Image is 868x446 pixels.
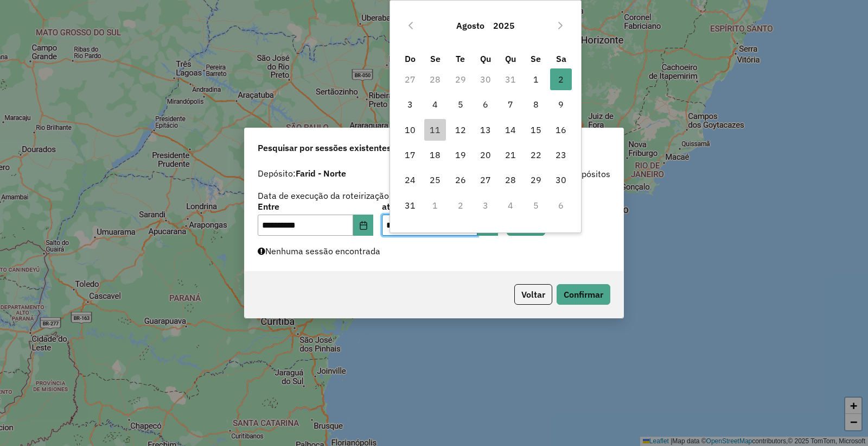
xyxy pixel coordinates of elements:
td: 19 [448,142,473,167]
td: 26 [448,167,473,192]
span: 18 [424,144,446,166]
td: 5 [448,92,473,117]
td: 31 [398,193,423,218]
td: 2 [548,67,573,92]
span: 2 [550,68,572,90]
td: 9 [548,92,573,117]
span: Se [430,53,441,64]
td: 21 [498,142,523,167]
td: 20 [473,142,498,167]
span: 25 [424,169,446,191]
span: 31 [399,194,421,216]
label: Nenhuma sessão encontrada [258,244,380,257]
span: Qu [480,53,491,64]
span: 19 [450,144,471,166]
label: até [382,200,497,213]
td: 27 [473,167,498,192]
span: Te [456,53,465,64]
td: 3 [398,92,423,117]
label: Entre [258,200,373,213]
td: 12 [448,117,473,142]
td: 13 [473,117,498,142]
td: 23 [548,142,573,167]
span: 17 [399,144,421,166]
span: 14 [500,119,521,141]
span: 7 [500,93,521,115]
span: 4 [424,93,446,115]
span: 28 [500,169,521,191]
label: Data de execução da roteirização: [258,189,392,202]
span: 5 [450,93,471,115]
span: 13 [475,119,496,141]
span: 8 [525,93,547,115]
td: 5 [524,193,548,218]
strong: Farid - Norte [296,168,346,179]
span: Pesquisar por sessões existentes [258,141,391,154]
span: 15 [525,119,547,141]
span: 29 [525,169,547,191]
td: 25 [423,167,448,192]
span: 24 [399,169,421,191]
td: 4 [423,92,448,117]
span: Qu [505,53,516,64]
td: 30 [548,167,573,192]
span: 6 [475,93,496,115]
td: 16 [548,117,573,142]
button: Confirmar [557,284,610,305]
span: 12 [450,119,471,141]
span: 30 [550,169,572,191]
button: Choose Month [452,12,489,39]
td: 3 [473,193,498,218]
button: Previous Month [402,17,419,34]
span: 3 [399,93,421,115]
button: Voltar [514,284,552,305]
span: Do [405,53,416,64]
td: 4 [498,193,523,218]
span: 10 [399,119,421,141]
span: Sa [556,53,566,64]
td: 29 [524,167,548,192]
td: 31 [498,67,523,92]
td: 6 [548,193,573,218]
span: Se [531,53,541,64]
label: Depósito: [258,167,346,180]
span: 16 [550,119,572,141]
span: 9 [550,93,572,115]
td: 29 [448,67,473,92]
td: 6 [473,92,498,117]
span: 22 [525,144,547,166]
button: Next Month [552,17,569,34]
span: 26 [450,169,471,191]
button: Choose Year [489,12,519,39]
td: 30 [473,67,498,92]
td: 1 [423,193,448,218]
td: 1 [524,67,548,92]
td: 8 [524,92,548,117]
td: 15 [524,117,548,142]
td: 18 [423,142,448,167]
td: 2 [448,193,473,218]
td: 28 [423,67,448,92]
span: 27 [475,169,496,191]
button: Choose Date [353,215,374,236]
td: 17 [398,142,423,167]
td: 27 [398,67,423,92]
td: 28 [498,167,523,192]
span: 11 [424,119,446,141]
td: 14 [498,117,523,142]
span: 20 [475,144,496,166]
td: 10 [398,117,423,142]
span: 1 [525,68,547,90]
td: 7 [498,92,523,117]
span: 23 [550,144,572,166]
td: 24 [398,167,423,192]
td: 11 [423,117,448,142]
span: 21 [500,144,521,166]
td: 22 [524,142,548,167]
